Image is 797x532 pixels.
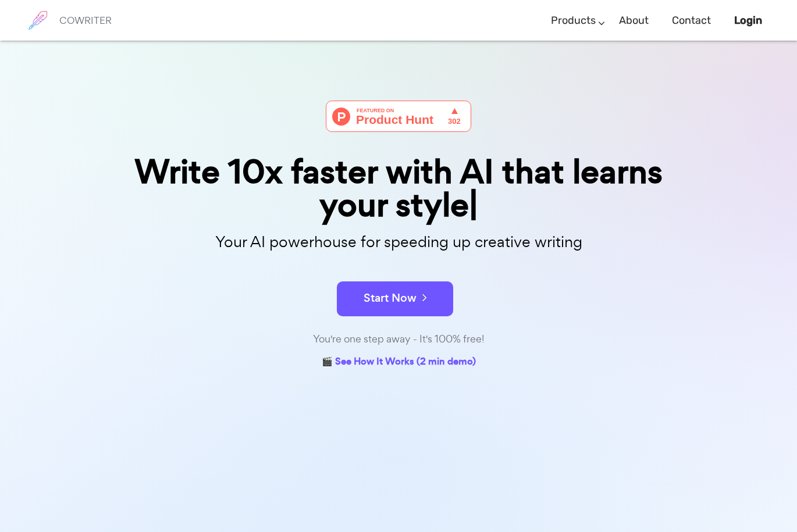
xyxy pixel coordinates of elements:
img: brand logo [23,6,52,35]
div: You're one step away - It's 100% free! [108,331,689,348]
a: About [619,3,649,38]
a: Contact [672,3,711,38]
b: Login [734,14,762,27]
p: Your AI powerhouse for speeding up creative writing [108,230,689,255]
img: Cowriter - Your AI buddy for speeding up creative writing | Product Hunt [326,101,471,132]
h6: COWRITER [59,15,112,26]
div: Write 10x faster with AI that learns your style [108,155,689,222]
button: Start Now [337,281,453,316]
a: 🎬 See How It Works (2 min demo) [322,354,476,372]
a: Products [551,3,596,38]
a: Login [734,3,762,38]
